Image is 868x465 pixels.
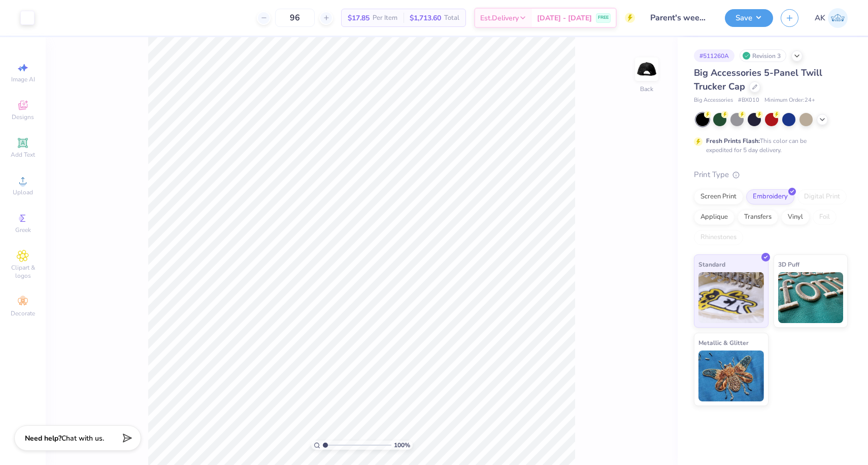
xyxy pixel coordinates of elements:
[11,309,35,317] span: Decorate
[815,12,825,24] span: AK
[698,351,764,401] img: Metallic & Glitter
[348,13,370,23] span: $17.85
[781,210,810,225] div: Vinyl
[5,264,41,280] span: Clipart & logos
[797,189,847,205] div: Digital Print
[740,49,786,62] div: Revision 3
[694,96,733,105] span: Big Accessories
[738,210,778,225] div: Transfers
[394,441,410,450] span: 100 %
[725,9,773,27] button: Save
[444,13,459,23] span: Total
[643,8,717,28] input: Untitled Design
[828,8,848,28] img: Ava Klick
[598,14,609,21] span: FREE
[698,337,749,348] span: Metallic & Glitter
[706,136,831,155] div: This color can be expedited for 5 day delivery.
[537,13,592,23] span: [DATE] - [DATE]
[813,210,837,225] div: Foil
[694,67,822,93] span: Big Accessories 5-Panel Twill Trucker Cap
[778,272,844,323] img: 3D Puff
[410,13,441,23] span: $1,713.60
[12,113,34,121] span: Designs
[11,151,35,159] span: Add Text
[13,188,33,196] span: Upload
[764,96,815,105] span: Minimum Order: 24 +
[698,259,725,270] span: Standard
[637,59,657,79] img: Back
[694,230,743,245] div: Rhinestones
[25,433,61,443] strong: Need help?
[694,49,735,62] div: # 511260A
[698,272,764,323] img: Standard
[373,13,397,23] span: Per Item
[61,433,104,443] span: Chat with us.
[640,84,653,94] div: Back
[778,259,799,270] span: 3D Puff
[694,210,735,225] div: Applique
[480,13,519,23] span: Est. Delivery
[746,189,794,205] div: Embroidery
[706,137,760,145] strong: Fresh Prints Flash:
[815,8,848,28] a: AK
[694,169,848,181] div: Print Type
[738,96,759,105] span: # BX010
[694,189,743,205] div: Screen Print
[11,75,35,83] span: Image AI
[275,9,315,27] input: – –
[15,226,31,234] span: Greek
